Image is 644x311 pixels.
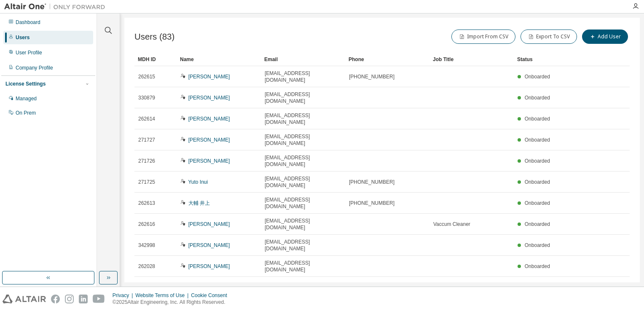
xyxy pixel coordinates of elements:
[349,73,394,80] span: [PHONE_NUMBER]
[265,70,341,83] span: [EMAIL_ADDRESS][DOMAIN_NAME]
[265,217,341,231] span: [EMAIL_ADDRESS][DOMAIN_NAME]
[138,242,155,249] span: 342998
[188,200,210,206] a: 大輔 井上
[16,19,40,26] div: Dashboard
[265,133,341,147] span: [EMAIL_ADDRESS][DOMAIN_NAME]
[79,295,88,303] img: linkedin.svg
[265,239,341,252] span: [EMAIL_ADDRESS][DOMAIN_NAME]
[525,200,550,206] span: Onboarded
[451,29,515,44] button: Import From CSV
[525,263,550,269] span: Onboarded
[265,112,341,126] span: [EMAIL_ADDRESS][DOMAIN_NAME]
[113,292,135,299] div: Privacy
[138,221,155,228] span: 262616
[138,73,155,80] span: 262615
[517,53,586,66] div: Status
[138,200,155,206] span: 262613
[188,74,230,80] a: [PERSON_NAME]
[188,158,230,164] a: [PERSON_NAME]
[265,196,341,210] span: [EMAIL_ADDRESS][DOMAIN_NAME]
[349,200,394,206] span: [PHONE_NUMBER]
[433,221,470,228] span: Vaccum Cleaner
[138,137,155,143] span: 271727
[433,53,510,66] div: Job Title
[265,260,341,273] span: [EMAIL_ADDRESS][DOMAIN_NAME]
[51,295,60,303] img: facebook.svg
[134,32,174,42] span: Users (83)
[582,29,628,44] button: Add User
[138,179,155,185] span: 271725
[265,175,341,189] span: [EMAIL_ADDRESS][DOMAIN_NAME]
[188,137,230,143] a: [PERSON_NAME]
[16,64,53,71] div: Company Profile
[16,34,30,41] div: Users
[525,158,550,164] span: Onboarded
[16,95,37,102] div: Managed
[180,53,258,66] div: Name
[188,116,230,122] a: [PERSON_NAME]
[5,80,46,87] div: License Settings
[3,295,46,303] img: altair_logo.svg
[525,95,550,101] span: Onboarded
[349,53,426,66] div: Phone
[525,179,550,185] span: Onboarded
[264,53,342,66] div: Email
[138,263,155,270] span: 262028
[16,110,36,116] div: On Prem
[113,299,232,306] p: © 2025 Altair Engineering, Inc. All Rights Reserved.
[525,137,550,143] span: Onboarded
[188,179,208,185] a: Yuto Inui
[138,158,155,164] span: 271726
[349,179,394,185] span: [PHONE_NUMBER]
[191,292,232,299] div: Cookie Consent
[525,74,550,80] span: Onboarded
[138,115,155,122] span: 262614
[138,53,173,66] div: MDH ID
[4,3,110,11] img: Altair One
[525,221,550,227] span: Onboarded
[65,295,74,303] img: instagram.svg
[188,263,230,269] a: [PERSON_NAME]
[188,221,230,227] a: [PERSON_NAME]
[138,94,155,101] span: 330879
[265,91,341,105] span: [EMAIL_ADDRESS][DOMAIN_NAME]
[16,49,42,56] div: User Profile
[188,242,230,248] a: [PERSON_NAME]
[265,154,341,168] span: [EMAIL_ADDRESS][DOMAIN_NAME]
[521,29,577,44] button: Export To CSV
[93,295,105,303] img: youtube.svg
[525,116,550,122] span: Onboarded
[188,95,230,101] a: [PERSON_NAME]
[135,292,191,299] div: Website Terms of Use
[525,242,550,248] span: Onboarded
